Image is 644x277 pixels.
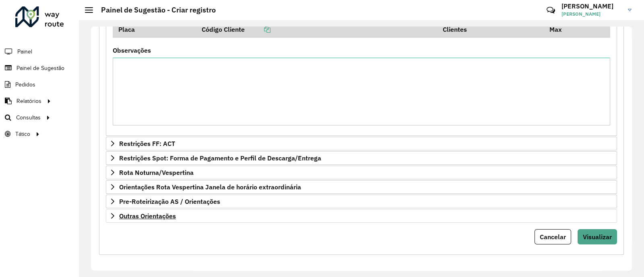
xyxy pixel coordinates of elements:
span: Relatórios [17,97,41,105]
span: Consultas [16,113,41,122]
span: Visualizar [583,233,612,241]
a: Outras Orientações [106,209,617,223]
a: Restrições Spot: Forma de Pagamento e Perfil de Descarga/Entrega [106,151,617,165]
a: Restrições FF: ACT [106,137,617,150]
span: Tático [15,130,30,138]
span: Rota Noturna/Vespertina [119,169,194,176]
button: Cancelar [535,229,571,244]
th: Código Cliente [196,21,438,38]
button: Visualizar [578,229,617,244]
span: [PERSON_NAME] [561,10,622,18]
span: Restrições FF: ACT [119,140,175,147]
span: Cancelar [540,233,566,241]
span: Painel de Sugestão [17,64,64,72]
th: Max [544,21,576,38]
span: Pre-Roteirização AS / Orientações [119,198,220,205]
span: Outras Orientações [119,213,176,219]
a: Pre-Roteirização AS / Orientações [106,195,617,208]
a: Rota Noturna/Vespertina [106,166,617,179]
label: Observações [113,45,151,55]
a: Orientações Rota Vespertina Janela de horário extraordinária [106,180,617,194]
span: Orientações Rota Vespertina Janela de horário extraordinária [119,184,301,190]
h3: [PERSON_NAME] [561,2,622,10]
span: Painel [17,47,32,56]
a: Copiar [245,25,270,33]
th: Clientes [438,21,544,38]
span: Pedidos [15,80,35,89]
th: Placa [113,21,196,38]
a: Contato Rápido [542,2,559,19]
h2: Painel de Sugestão - Criar registro [93,6,216,14]
span: Restrições Spot: Forma de Pagamento e Perfil de Descarga/Entrega [119,155,321,161]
